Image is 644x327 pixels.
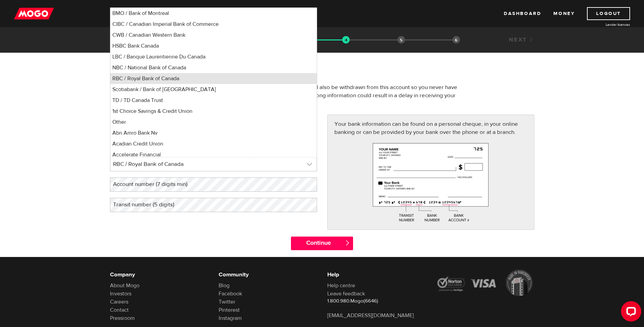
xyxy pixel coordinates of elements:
a: Pinterest [219,307,240,313]
input: Continue [291,237,353,250]
a: About Mogo [110,282,140,289]
a: Blog [219,282,229,289]
a: Dashboard [504,7,541,20]
p: Your bank information can be found on a personal cheque, in your online banking or can be provide... [334,120,527,136]
li: LBC / Banque Laurentienne Du Canada [110,51,317,62]
h6: Community [219,271,317,279]
a: Leave feedback [327,290,365,297]
h6: Company [110,271,208,279]
li: Scotiabank / Bank of [GEOGRAPHIC_DATA] [110,84,317,95]
li: Accelerate Financial [110,149,317,160]
a: Instagram [219,315,242,322]
li: CIBC / Canadian Imperial Bank of Commerce [110,19,317,30]
h1: Bank account information [110,63,534,81]
li: Acadian Credit Union [110,138,317,149]
a: Contact [110,307,129,313]
img: mogo_logo-11ee424be714fa7cbb0f0f49df9e16ec.png [14,7,54,20]
h6: Help [327,271,426,279]
a: Pressroom [110,315,135,322]
li: HSBC Bank Canada [110,40,317,51]
p: 1.800.980.Mogo(6646) [327,298,426,305]
label: Account number (7 digits min) [110,177,201,191]
a: Investors [110,290,131,297]
li: 1st Choice Savings & Credit Union [110,106,317,117]
img: transparent-188c492fd9eaac0f573672f40bb141c2.gif [342,36,350,44]
a: Money [553,7,575,20]
a: Careers [110,298,128,305]
li: CWB / Canadian Western Bank [110,30,317,40]
li: BMO / Bank of Montreal [110,8,317,19]
span:  [345,240,350,246]
a: Facebook [219,290,242,297]
iframe: LiveChat chat widget [615,298,644,327]
li: TD / TD Canada Trust [110,95,317,106]
img: paycheck-large-7c426558fe069eeec9f9d0ad74ba3ec2.png [373,143,489,222]
a: Lender licences [579,22,630,27]
a: [EMAIL_ADDRESS][DOMAIN_NAME] [327,312,414,319]
li: Other [110,117,317,127]
label: Transit number (5 digits) [110,198,188,212]
li: NBC / National Bank of Canada [110,62,317,73]
a: Help centre [327,282,355,289]
li: RBC / Royal Bank of Canada [110,73,317,84]
a: Twitter [219,298,235,305]
li: Abn Amro Bank Nv [110,127,317,138]
a: Next [509,36,534,44]
a: Logout [587,7,630,20]
img: legal-icons-92a2ffecb4d32d839781d1b4e4802d7b.png [436,270,534,296]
